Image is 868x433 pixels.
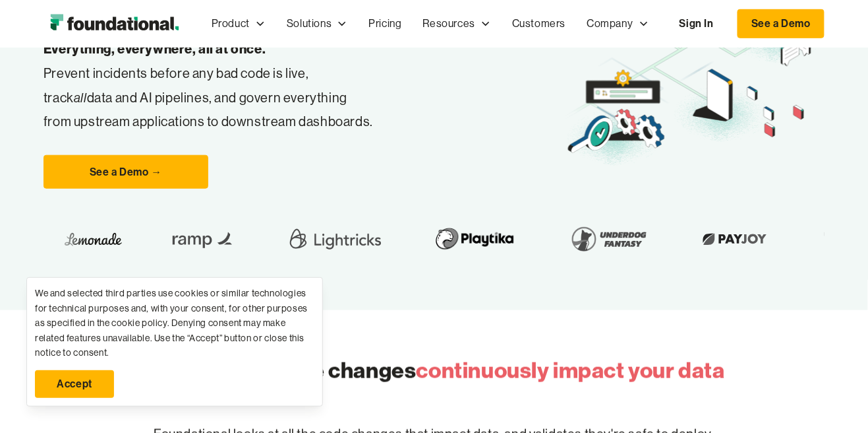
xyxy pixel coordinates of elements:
[35,370,114,398] a: Accept
[276,2,358,46] div: Solutions
[74,89,87,106] em: all
[201,2,276,46] div: Product
[802,370,868,433] iframe: Chat Widget
[587,15,633,32] div: Company
[417,356,725,384] span: continuously impact your data
[283,220,384,257] img: Lightricks
[43,13,550,134] p: Prevent incidents before any bad code is live, track data and AI pipelines, and govern everything...
[694,229,772,250] img: Payjoy
[426,220,520,257] img: Playtika
[576,2,659,46] div: Company
[666,10,727,38] a: Sign In
[43,16,508,57] strong: Foundational uses source code analysis to govern all the data and its code: Everything, everywher...
[162,220,241,257] img: Ramp
[63,229,120,250] img: Lemonade
[143,355,725,386] h2: Widespread code changes
[423,15,475,32] div: Resources
[358,2,412,46] a: Pricing
[738,9,825,38] a: See a Demo
[562,220,652,257] img: Underdog Fantasy
[35,286,314,360] div: We and selected third parties use cookies or similar technologies for technical purposes and, wit...
[287,15,332,32] div: Solutions
[43,11,185,37] a: home
[43,11,185,37] img: Foundational Logo
[413,2,502,46] div: Resources
[43,155,208,189] a: See a Demo →
[502,2,576,46] a: Customers
[212,15,250,32] div: Product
